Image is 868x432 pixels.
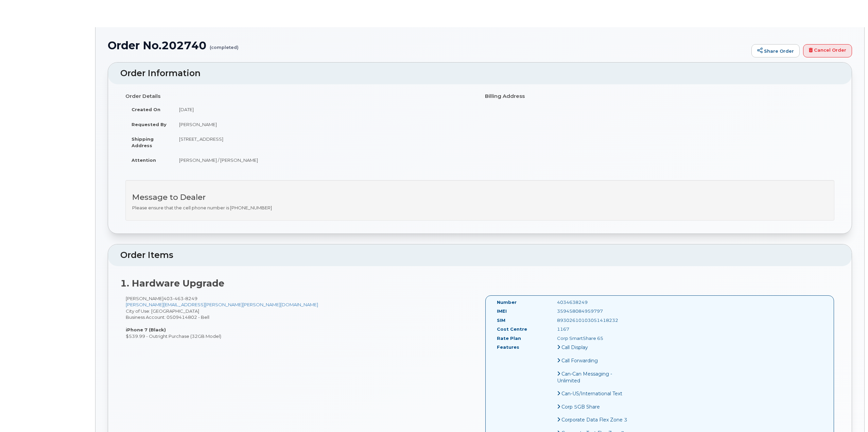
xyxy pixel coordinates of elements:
label: Features [497,344,519,350]
a: [PERSON_NAME][EMAIL_ADDRESS][PERSON_NAME][PERSON_NAME][DOMAIN_NAME] [126,302,318,307]
a: Cancel Order [803,44,852,58]
span: 403 [163,296,197,301]
div: Corp SmartShare 65 [552,335,636,342]
span: Corporate Data Flex Zone 3 [561,417,627,423]
span: 463 [173,296,184,301]
p: Please ensure that the cell phone number is [PHONE_NUMBER] [132,205,828,211]
span: Call Display [561,344,588,350]
h2: Order Information [120,69,839,78]
span: Corp 5GB Share [561,404,600,410]
span: 8249 [184,296,197,301]
strong: Attention [132,157,156,163]
label: SIM [497,317,505,324]
h3: Message to Dealer [132,193,828,202]
div: 89302610103051418232 [552,317,636,324]
strong: 1. Hardware Upgrade [120,278,224,289]
td: [DATE] [173,102,475,117]
div: [PERSON_NAME] City of Use: [GEOGRAPHIC_DATA] Business Account: 0509414802 - Bell $539.99 - Outrig... [120,295,480,340]
span: Call Forwarding [561,358,598,364]
label: Cost Centre [497,326,527,332]
div: 1167 [552,326,636,332]
a: Share Order [751,44,800,58]
strong: Created On [132,107,160,112]
h4: Billing Address [485,93,834,99]
span: Can-US/International Text [561,391,622,397]
small: (completed) [210,39,239,50]
strong: Requested By [132,122,167,127]
td: [PERSON_NAME] / [PERSON_NAME] [173,153,475,168]
h4: Order Details [125,93,475,99]
span: Can-Can Messaging - Unlimited [557,371,612,384]
div: 359458084959797 [552,308,636,314]
label: IMEI [497,308,507,314]
td: [STREET_ADDRESS] [173,132,475,153]
strong: iPhone 7 (Black) [126,327,166,332]
h1: Order No.202740 [108,39,748,51]
h2: Order Items [120,250,839,260]
td: [PERSON_NAME] [173,117,475,132]
label: Rate Plan [497,335,521,342]
strong: Shipping Address [132,136,154,148]
div: 4034638249 [552,299,636,306]
label: Number [497,299,517,306]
